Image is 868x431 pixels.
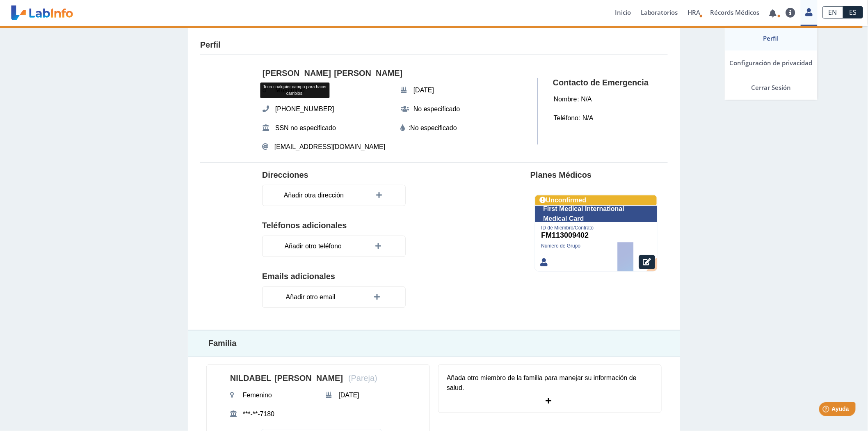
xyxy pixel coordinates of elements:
[260,66,333,81] span: [PERSON_NAME]
[260,83,330,98] div: Toca cualquier campo para hacer cambios.
[200,40,221,50] h4: Perfil
[228,371,274,386] span: NILDABEL
[410,123,457,133] editable: No especificado
[336,388,362,403] span: [DATE]
[530,170,592,180] h4: Planes Médicos
[283,290,338,305] span: Añadir otro email
[240,388,274,403] span: Femenino
[273,121,338,135] span: SSN no especificado
[281,188,346,203] span: Añadir otra dirección
[551,111,581,126] span: Teléfono
[551,92,580,107] span: Nombre
[262,272,467,282] h4: Emails adicionales
[549,92,596,107] div: : N/A
[822,6,843,18] a: EN
[273,102,337,117] span: [PHONE_NUMBER]
[262,221,467,231] h4: Teléfonos adicionales
[400,123,530,133] div: :
[348,374,377,383] span: (Pareja)
[725,50,818,75] a: Configuración de privacidad
[725,26,818,50] a: Perfil
[262,170,308,180] h4: Direcciones
[688,8,701,16] span: HRA
[411,102,463,117] span: No especificado
[843,6,863,18] a: ES
[272,371,345,386] span: [PERSON_NAME]
[447,373,653,393] div: Añada otro miembro de la familia para manejar su información de salud.
[332,66,405,81] span: [PERSON_NAME]
[553,78,654,88] h4: Contacto de Emergencia
[208,339,528,348] h4: Familia
[795,399,859,422] iframe: Help widget launcher
[725,75,818,100] a: Cerrar Sesión
[274,142,385,152] span: [EMAIL_ADDRESS][DOMAIN_NAME]
[549,110,598,126] div: : N/A
[411,83,436,98] span: [DATE]
[282,239,344,254] span: Añadir otro teléfono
